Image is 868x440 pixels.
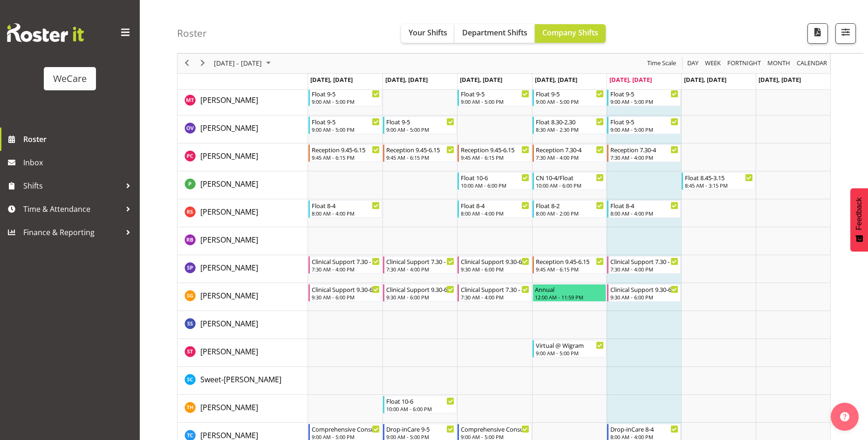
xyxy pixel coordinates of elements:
[386,293,454,301] div: 9:30 AM - 6:00 PM
[386,265,454,273] div: 7:30 AM - 4:00 PM
[533,172,606,190] div: Pooja Prabhu"s event - CN 10-4/Float Begin From Thursday, October 2, 2025 at 10:00:00 AM GMT+13:0...
[312,210,380,217] div: 8:00 AM - 4:00 PM
[686,58,699,69] span: Day
[607,284,681,302] div: Sanjita Gurung"s event - Clinical Support 9.30-6 Begin From Friday, October 3, 2025 at 9:30:00 AM...
[386,117,454,126] div: Float 9-5
[178,171,308,199] td: Pooja Prabhu resource
[178,311,308,339] td: Savanna Samson resource
[607,144,681,162] div: Penny Clyne-Moffat"s event - Reception 7.30-4 Begin From Friday, October 3, 2025 at 7:30:00 AM GM...
[610,89,678,98] div: Float 9-5
[308,88,382,106] div: Monique Telford"s event - Float 9-5 Begin From Monday, September 29, 2025 at 9:00:00 AM GMT+13:00...
[383,256,457,274] div: Sabnam Pun"s event - Clinical Support 7.30 - 4 Begin From Tuesday, September 30, 2025 at 7:30:00 ...
[462,27,527,38] span: Department Shifts
[178,88,308,115] td: Monique Telford resource
[386,257,454,266] div: Clinical Support 7.30 - 4
[178,255,308,283] td: Sabnam Pun resource
[610,98,678,105] div: 9:00 AM - 5:00 PM
[684,75,726,84] span: [DATE], [DATE]
[704,58,723,69] button: Timeline Week
[458,200,531,218] div: Rhianne Sharples"s event - Float 8-4 Begin From Wednesday, October 1, 2025 at 8:00:00 AM GMT+13:0...
[53,72,87,86] div: WeCare
[461,293,529,301] div: 7:30 AM - 4:00 PM
[178,115,308,143] td: Olive Vermazen resource
[686,58,700,69] button: Timeline Day
[461,201,529,210] div: Float 8-4
[461,173,529,182] div: Float 10-6
[312,257,380,266] div: Clinical Support 7.30 - 4
[200,346,258,357] span: [PERSON_NAME]
[312,154,380,161] div: 9:45 AM - 6:15 PM
[535,75,577,84] span: [DATE], [DATE]
[610,257,678,266] div: Clinical Support 7.30 - 4
[533,200,606,218] div: Rhianne Sharples"s event - Float 8-2 Begin From Thursday, October 2, 2025 at 8:00:00 AM GMT+13:00...
[23,179,121,193] span: Shifts
[178,339,308,367] td: Simone Turner resource
[536,89,604,98] div: Float 9-5
[536,201,604,210] div: Float 8-2
[312,201,380,210] div: Float 8-4
[685,182,753,189] div: 8:45 AM - 3:15 PM
[766,58,792,69] button: Timeline Month
[200,95,258,105] span: [PERSON_NAME]
[23,132,135,146] span: Roster
[807,23,828,44] button: Download a PDF of the roster according to the set date range.
[200,122,258,134] a: [PERSON_NAME]
[646,58,678,69] button: Time Scale
[200,206,258,217] a: [PERSON_NAME]
[726,58,762,69] span: Fortnight
[536,182,604,189] div: 10:00 AM - 6:00 PM
[178,199,308,227] td: Rhianne Sharples resource
[533,340,606,358] div: Simone Turner"s event - Virtual @ Wigram Begin From Thursday, October 2, 2025 at 9:00:00 AM GMT+1...
[685,173,753,182] div: Float 8.45-3.15
[385,75,428,84] span: [DATE], [DATE]
[533,144,606,162] div: Penny Clyne-Moffat"s event - Reception 7.30-4 Begin From Thursday, October 2, 2025 at 7:30:00 AM ...
[312,117,380,126] div: Float 9-5
[458,172,531,190] div: Pooja Prabhu"s event - Float 10-6 Begin From Wednesday, October 1, 2025 at 10:00:00 AM GMT+13:00 ...
[308,116,382,134] div: Olive Vermazen"s event - Float 9-5 Begin From Monday, September 29, 2025 at 9:00:00 AM GMT+13:00 ...
[386,145,454,154] div: Reception 9.45-6.15
[850,188,868,251] button: Feedback - Show survey
[607,116,681,134] div: Olive Vermazen"s event - Float 9-5 Begin From Friday, October 3, 2025 at 9:00:00 AM GMT+13:00 End...
[461,257,529,266] div: Clinical Support 9.30-6
[386,424,454,433] div: Drop-inCare 9-5
[461,210,529,217] div: 8:00 AM - 4:00 PM
[795,58,829,69] button: Month
[200,150,258,162] a: [PERSON_NAME]
[855,197,863,230] span: Feedback
[310,75,353,84] span: [DATE], [DATE]
[200,290,258,301] a: [PERSON_NAME]
[536,349,604,357] div: 9:00 AM - 5:00 PM
[383,116,457,134] div: Olive Vermazen"s event - Float 9-5 Begin From Tuesday, September 30, 2025 at 9:00:00 AM GMT+13:00...
[536,117,604,126] div: Float 8.30-2.30
[383,284,457,302] div: Sanjita Gurung"s event - Clinical Support 9.30-6 Begin From Tuesday, September 30, 2025 at 9:30:0...
[179,54,195,73] div: previous period
[200,235,258,245] span: [PERSON_NAME]
[458,256,531,274] div: Sabnam Pun"s event - Clinical Support 9.30-6 Begin From Wednesday, October 1, 2025 at 9:30:00 AM ...
[759,75,801,84] span: [DATE], [DATE]
[200,263,258,273] span: [PERSON_NAME]
[610,126,678,133] div: 9:00 AM - 5:00 PM
[195,54,211,73] div: next period
[386,396,454,406] div: Float 10-6
[386,154,454,161] div: 9:45 AM - 6:15 PM
[401,24,455,43] button: Your Shifts
[312,424,380,433] div: Comprehensive Consult 9-5
[536,98,604,105] div: 9:00 AM - 5:00 PM
[386,405,454,413] div: 10:00 AM - 6:00 PM
[200,374,281,385] a: Sweet-[PERSON_NAME]
[177,28,207,39] h4: Roster
[607,256,681,274] div: Sabnam Pun"s event - Clinical Support 7.30 - 4 Begin From Friday, October 3, 2025 at 7:30:00 AM G...
[840,412,849,421] img: help-xxl-2.png
[383,396,457,413] div: Tillie Hollyer"s event - Float 10-6 Begin From Tuesday, September 30, 2025 at 10:00:00 AM GMT+13:...
[533,284,606,302] div: Sanjita Gurung"s event - Annual Begin From Thursday, October 2, 2025 at 12:00:00 AM GMT+13:00 End...
[535,293,604,301] div: 12:00 AM - 11:59 PM
[23,225,121,239] span: Finance & Reporting
[610,424,678,433] div: Drop-inCare 8-4
[610,210,678,217] div: 8:00 AM - 4:00 PM
[308,144,382,162] div: Penny Clyne-Moffat"s event - Reception 9.45-6.15 Begin From Monday, September 29, 2025 at 9:45:00...
[178,227,308,255] td: Ruby Beaumont resource
[458,284,531,302] div: Sanjita Gurung"s event - Clinical Support 7.30 - 4 Begin From Wednesday, October 1, 2025 at 7:30:...
[536,340,604,350] div: Virtual @ Wigram
[610,201,678,210] div: Float 8-4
